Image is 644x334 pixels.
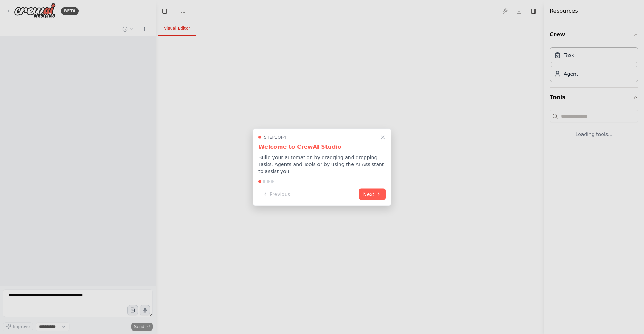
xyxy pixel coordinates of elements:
[160,6,170,16] button: Hide left sidebar
[258,188,294,200] button: Previous
[359,188,386,200] button: Next
[264,134,286,140] span: Step 1 of 4
[258,154,386,174] p: Build your automation by dragging and dropping Tasks, Agents and Tools or by using the AI Assista...
[379,133,387,141] button: Close walkthrough
[258,143,386,151] h3: Welcome to CrewAI Studio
